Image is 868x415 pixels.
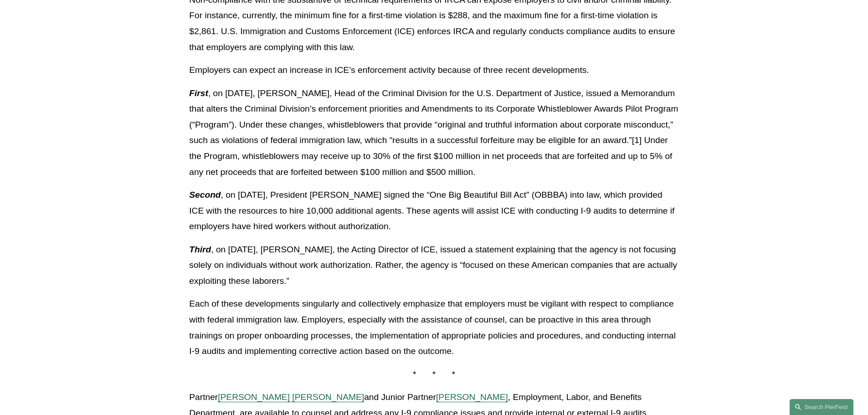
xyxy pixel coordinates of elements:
a: [PERSON_NAME] [436,392,508,402]
em: Third [189,245,211,254]
p: , on [DATE], President [PERSON_NAME] signed the “One Big Beautiful Bill Act” (OBBBA) into law, wh... [189,187,678,235]
a: Search this site [790,399,853,415]
p: , on [DATE], [PERSON_NAME], Head of the Criminal Division for the U.S. Department of Justice, iss... [189,86,678,180]
p: Each of these developments singularly and collectively emphasize that employers must be vigilant ... [189,296,678,359]
em: First [189,88,208,98]
em: Second [189,190,221,200]
p: Employers can expect an increase in ICE’s enforcement activity because of three recent developments. [189,62,678,78]
p: , on [DATE], [PERSON_NAME], the Acting Director of ICE, issued a statement explaining that the ag... [189,242,678,289]
a: [PERSON_NAME] [PERSON_NAME] [218,392,364,402]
